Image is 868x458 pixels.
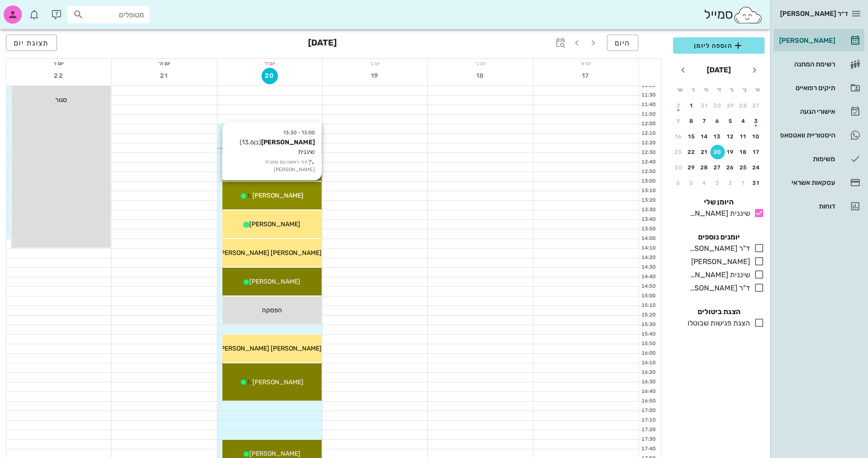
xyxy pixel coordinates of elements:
div: 12:40 [639,158,657,166]
div: 18 [736,149,751,155]
div: אישורי הגעה [777,108,835,115]
div: שיננית [PERSON_NAME] [686,270,750,280]
button: 25 [736,160,751,175]
div: 26 [723,164,738,171]
button: 15 [684,129,699,144]
div: ד"ר [PERSON_NAME] [686,283,750,294]
div: 13:20 [639,197,657,204]
button: 19 [367,68,383,84]
div: היסטוריית וואטסאפ [777,132,835,139]
button: 17 [749,145,764,159]
button: חודש הבא [675,62,691,78]
div: 15 [684,133,699,140]
a: דוחות [774,195,864,217]
div: שיננית [PERSON_NAME] [686,208,750,219]
div: 16 [671,133,686,140]
div: 17:10 [639,417,657,424]
button: 13 [710,129,725,144]
div: 12 [723,133,738,140]
button: 9 [671,114,686,128]
button: 28 [736,98,751,113]
div: [PERSON_NAME] [688,256,750,267]
div: 14:10 [639,244,657,252]
button: 5 [684,176,699,190]
div: 11:50 [639,111,657,118]
span: הוספה ליומן [680,40,757,51]
span: [PERSON_NAME] [PERSON_NAME] [218,249,322,257]
button: 4 [697,176,712,190]
button: 11 [736,129,751,144]
span: סגור [55,96,67,104]
button: 23 [671,145,686,159]
button: 6 [671,176,686,190]
div: משימות [777,155,835,163]
div: 15:40 [639,331,657,338]
div: 6 [710,118,725,124]
span: 20 [262,72,277,80]
div: 15:30 [639,321,657,329]
span: [PERSON_NAME] [249,220,300,228]
h4: הצגת ביטולים [673,306,765,317]
th: ש׳ [674,82,686,97]
button: 18 [473,68,489,84]
a: משימות [774,148,864,170]
button: 1 [684,98,699,113]
button: 22 [51,68,67,84]
div: דוחות [777,203,835,210]
div: 31 [697,102,712,109]
div: 7 [697,118,712,124]
div: 3 [749,118,764,124]
div: 14:30 [639,264,657,271]
div: 28 [736,102,751,109]
button: 2 [723,176,738,190]
div: 11 [736,133,751,140]
button: 8 [684,114,699,128]
div: יום ו׳ [6,59,111,68]
span: [PERSON_NAME] [249,278,300,285]
div: 17:00 [639,407,657,415]
div: 11:30 [639,92,657,99]
div: 15:50 [639,340,657,348]
div: 12:00 [639,120,657,128]
div: 15:00 [639,292,657,300]
div: 15:10 [639,302,657,310]
div: 27 [710,164,725,171]
div: רשימת המתנה [777,61,835,68]
a: רשימת המתנה [774,53,864,75]
span: היום [615,39,631,47]
div: 16:40 [639,388,657,396]
th: ג׳ [726,82,738,97]
div: 13:40 [639,216,657,224]
div: 2 [671,102,686,109]
div: 23 [671,149,686,155]
div: 13:50 [639,225,657,233]
a: [PERSON_NAME] [774,30,864,51]
div: [PERSON_NAME] [777,37,835,44]
button: 21 [697,145,712,159]
div: 19 [723,149,738,155]
div: 12:20 [639,139,657,147]
button: 26 [723,160,738,175]
div: 31 [749,180,764,186]
button: 31 [697,98,712,113]
button: 14 [697,129,712,144]
div: 25 [736,164,751,171]
div: 28 [697,164,712,171]
div: 13:30 [639,206,657,214]
div: 13:00 [639,178,657,185]
div: 15:20 [639,311,657,319]
button: חודש שעבר [746,62,763,78]
button: 28 [697,160,712,175]
div: 14 [697,133,712,140]
button: 3 [710,176,725,190]
div: 17:30 [639,436,657,443]
button: 10 [749,129,764,144]
a: אישורי הגעה [774,101,864,122]
div: 9 [671,118,686,124]
div: 16:00 [639,350,657,357]
div: יום ה׳ [112,59,216,68]
div: יום א׳ [534,59,638,68]
div: 22 [684,149,699,155]
span: ד״ר [PERSON_NAME] [780,10,848,18]
div: יום ד׳ [217,59,322,68]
